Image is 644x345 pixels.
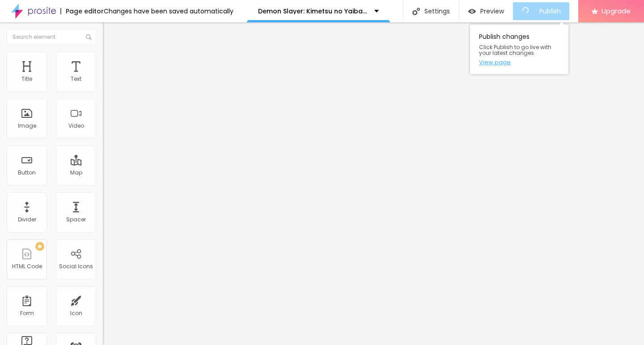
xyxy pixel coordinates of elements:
[68,123,84,129] div: Video
[18,123,36,129] div: Image
[412,8,420,15] img: Icone
[479,59,559,65] a: View page
[103,22,644,345] iframe: Editor
[18,170,36,176] div: Button
[459,2,513,20] button: Preview
[86,34,91,40] img: Icone
[470,25,568,74] div: Publish changes
[479,44,559,56] span: Click Publish to go live with your latest changes.
[513,2,569,20] button: Publish
[539,8,561,15] span: Publish
[18,216,36,223] div: Divider
[12,263,42,270] div: HTML Code
[7,29,96,45] input: Search element
[70,170,82,176] div: Map
[20,310,34,316] div: Form
[59,263,93,270] div: Social Icons
[258,8,368,14] p: Demon Slayer: Kimetsu no Yaiba Sonsuzluk Kalesi izle [2025] Türkçe Dublaj Tek Parca 4k 1080p Film...
[104,8,233,14] div: Changes have been saved automatically
[480,8,504,15] span: Preview
[66,216,86,223] div: Spacer
[21,76,32,82] div: Title
[71,76,81,82] div: Text
[70,310,82,316] div: Icon
[468,8,476,15] img: view-1.svg
[60,8,104,14] div: Page editor
[602,7,631,15] span: Upgrade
